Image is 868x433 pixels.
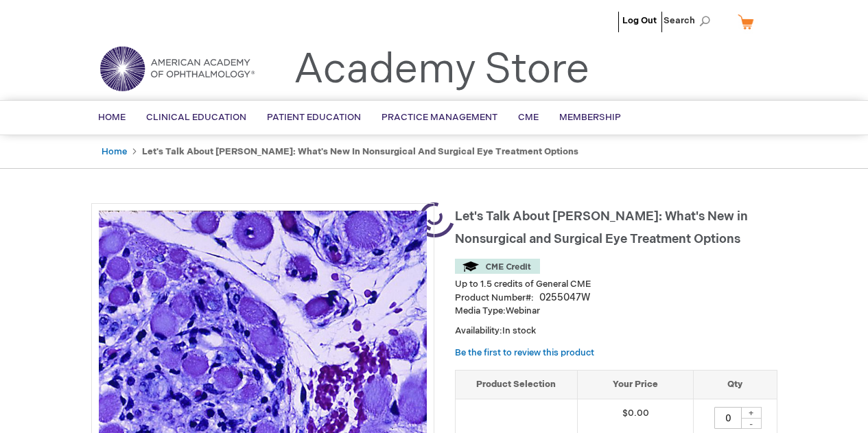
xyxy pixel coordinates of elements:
a: Academy Store [294,45,589,95]
p: Availability: [455,325,777,338]
span: In stock [502,325,536,336]
img: CME Credit [455,259,540,274]
span: Let's Talk About [PERSON_NAME]: What's New in Nonsurgical and Surgical Eye Treatment Options [455,209,748,246]
span: Membership [559,112,621,123]
span: Clinical Education [146,112,246,123]
a: Log Out [622,15,657,26]
span: Practice Management [382,112,497,123]
div: 0255047W [539,291,590,305]
span: Patient Education [267,112,361,123]
p: Webinar [455,305,777,318]
li: Up to 1.5 credits of General CME [455,278,777,291]
span: Home [98,112,126,123]
a: Home [102,146,127,157]
th: Your Price [577,371,694,399]
a: Be the first to review this product [455,347,594,358]
div: + [741,407,762,419]
strong: Media Type: [455,305,506,316]
div: - [741,418,762,429]
strong: Let's Talk About [PERSON_NAME]: What's New in Nonsurgical and Surgical Eye Treatment Options [142,146,578,157]
span: CME [518,112,539,123]
strong: Product Number [455,292,534,303]
span: Search [664,7,716,34]
th: Qty [694,371,777,399]
input: Qty [714,407,742,429]
th: Product Selection [456,371,578,399]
